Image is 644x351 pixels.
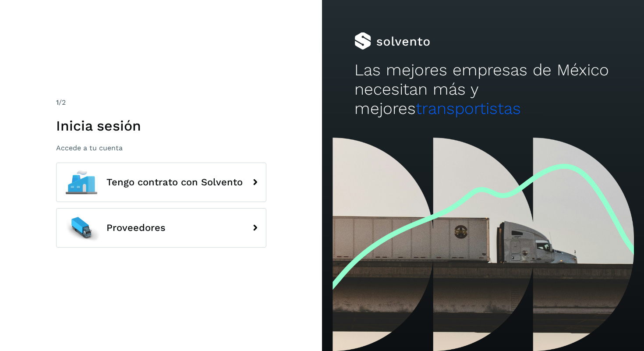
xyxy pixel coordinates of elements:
[416,99,521,118] span: transportistas
[56,208,266,248] button: Proveedores
[56,117,266,134] h1: Inicia sesión
[56,98,59,106] span: 1
[106,223,166,233] span: Proveedores
[56,144,266,152] p: Accede a tu cuenta
[354,60,612,119] h2: Las mejores empresas de México necesitan más y mejores
[56,163,266,202] button: Tengo contrato con Solvento
[106,177,243,188] span: Tengo contrato con Solvento
[56,97,266,108] div: /2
